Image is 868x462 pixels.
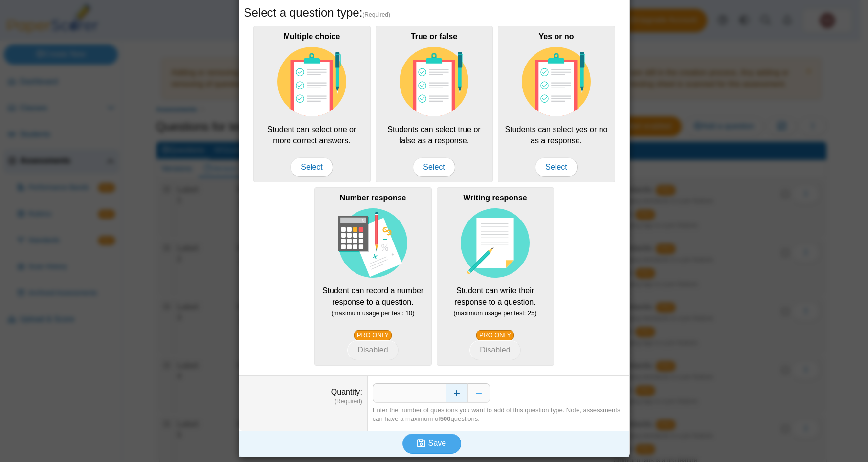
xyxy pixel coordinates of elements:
img: item-type-writing-response.svg [461,208,530,278]
div: Student can select one or more correct answers. [253,26,371,182]
small: (maximum usage per test: 10) [332,309,415,317]
h5: Select a question type: [244,4,624,21]
dfn: (Required) [244,397,362,406]
img: item-type-multiple-choice.svg [277,47,347,116]
div: Student can write their response to a question. [437,187,554,366]
a: PRO ONLY [476,330,513,340]
img: item-type-multiple-choice.svg [400,47,469,116]
button: Decrease [468,383,490,403]
small: (maximum usage per test: 25) [454,309,537,317]
span: Disabled [357,346,388,354]
div: Students can select yes or no as a response. [498,26,615,182]
span: Select [290,157,333,177]
span: Save [428,439,446,447]
b: Yes or no [538,32,574,41]
span: (Required) [362,11,390,19]
button: Increase [446,383,468,403]
button: Save [402,434,461,453]
label: Quantity [331,388,362,396]
b: 500 [440,415,451,422]
span: Disabled [480,346,510,354]
div: Student can record a number response to a question. [314,187,432,366]
span: Select [535,157,577,177]
b: Writing response [463,194,527,202]
button: Number response Student can record a number response to a question. (maximum usage per test: 10) ... [347,340,398,360]
span: Select [413,157,455,177]
div: Students can select true or false as a response. [376,26,493,182]
b: Number response [339,194,406,202]
div: Enter the number of questions you want to add of this question type. Note, assessments can have a... [373,406,624,423]
b: Multiple choice [284,32,340,41]
img: item-type-number-response.svg [338,208,408,278]
a: PRO ONLY [354,330,391,340]
img: item-type-multiple-choice.svg [522,47,591,116]
button: Writing response Student can write their response to a question. (maximum usage per test: 25) PRO... [469,340,520,360]
b: True or false [411,32,457,41]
